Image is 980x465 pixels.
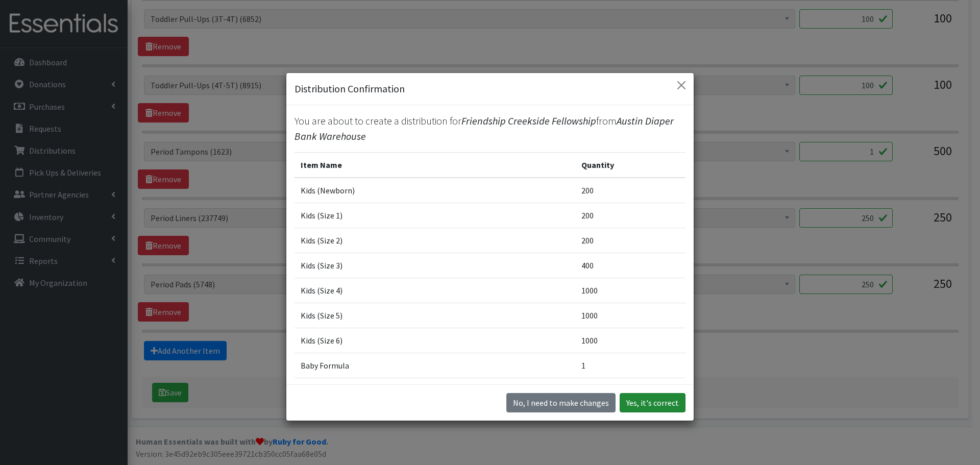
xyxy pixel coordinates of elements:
td: Baby Formula [295,353,575,378]
p: You are about to create a distribution for from [295,113,685,144]
td: Kids (Size 3) [295,253,575,278]
td: 1000 [575,328,685,353]
td: Kids Wipes (Baby) (# ofPacks) [295,378,575,403]
span: Friendship Creekside Fellowship [461,114,596,127]
td: 200 [575,228,685,253]
td: Kids (Size 6) [295,328,575,353]
td: 200 [575,203,685,228]
th: Quantity [575,153,685,178]
button: Close [673,77,690,93]
td: Kids (Size 4) [295,278,575,303]
td: 200 [575,178,685,203]
td: Kids (Size 2) [295,228,575,253]
td: 400 [575,253,685,278]
td: 1000 [575,278,685,303]
td: 80 [575,378,685,403]
button: No I need to make changes [506,393,616,412]
button: Yes, it's correct [620,393,685,412]
th: Item Name [295,153,575,178]
td: Kids (Size 5) [295,303,575,328]
td: 1000 [575,303,685,328]
td: Kids (Newborn) [295,178,575,203]
td: 1 [575,353,685,378]
h5: Distribution Confirmation [295,81,405,96]
td: Kids (Size 1) [295,203,575,228]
